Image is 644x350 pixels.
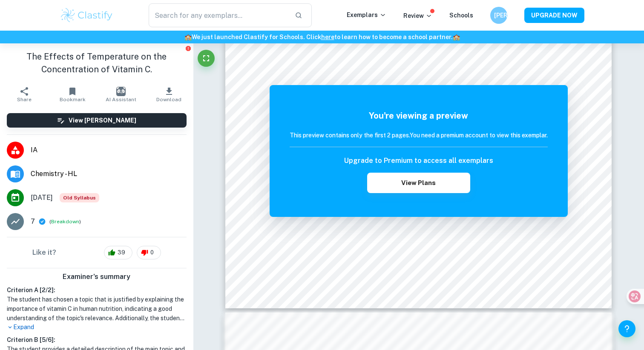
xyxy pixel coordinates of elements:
button: Help and Feedback [618,320,635,337]
h6: Examiner's summary [3,272,190,282]
button: UPGRADE NOW [524,8,584,23]
span: ( ) [49,218,81,226]
h6: This preview contains only the first 2 pages. You need a premium account to view this exemplar. [290,131,548,140]
span: 39 [113,248,130,257]
button: Breakdown [51,218,79,225]
button: View [PERSON_NAME] [7,113,187,128]
button: Report issue [185,45,192,51]
div: Starting from the May 2025 session, the Chemistry IA requirements have changed. It's OK to refer ... [60,193,99,202]
h6: Criterion A [ 2 / 2 ]: [7,285,187,295]
span: Old Syllabus [60,193,99,202]
button: [PERSON_NAME] [490,7,507,24]
p: Exemplars [347,10,386,20]
span: Share [17,97,32,102]
a: here [321,34,334,40]
button: AI Assistant [97,83,145,106]
img: AI Assistant [116,87,126,96]
h6: We just launched Clastify for Schools. Click to learn how to become a school partner. [2,32,642,42]
button: Bookmark [48,83,96,106]
button: Download [145,83,193,106]
h6: Upgrade to Premium to access all exemplars [344,156,493,166]
h6: Criterion B [ 5 / 6 ]: [7,335,187,344]
span: 0 [146,248,158,257]
input: Search for any exemplars... [149,3,288,27]
p: 7 [31,216,35,227]
span: AI Assistant [106,97,136,102]
h6: [PERSON_NAME] [494,11,504,20]
button: View Plans [367,173,470,193]
span: IA [31,145,187,155]
span: Bookmark [60,97,86,102]
span: 🏫 [453,34,460,40]
span: Chemistry - HL [31,169,187,179]
img: Clastify logo [60,7,114,24]
h6: Like it? [32,248,56,258]
p: Expand [7,323,187,332]
h1: The Effects of Temperature on the Concentration of Vitamin C. [7,50,187,76]
p: Review [403,11,432,20]
span: Download [156,97,181,102]
a: Schools [449,12,473,19]
span: 🏫 [184,34,192,40]
h6: View [PERSON_NAME] [69,116,136,125]
h5: You're viewing a preview [290,109,548,122]
h1: The student has chosen a topic that is justified by explaining the importance of vitamin C in hum... [7,295,187,323]
span: [DATE] [31,193,53,203]
button: Fullscreen [198,50,215,67]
